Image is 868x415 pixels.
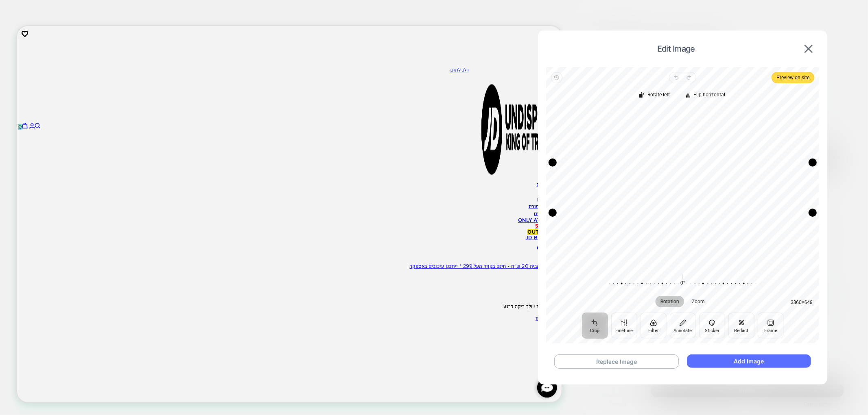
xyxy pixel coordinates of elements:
[31,69,725,198] a: JD ספורט
[695,217,708,225] a: נשים
[554,354,679,369] button: Replace Image
[699,305,726,316] button: הקודם
[24,130,31,138] a: חיפוש
[709,307,723,313] span: הקודם
[647,92,670,98] span: Rotate left
[687,296,710,307] button: Zoom
[680,271,708,278] a: OUTLET
[669,313,695,339] button: Annotate
[809,159,817,167] div: Drag corner tr
[701,293,725,304] button: ניווט
[655,296,684,307] button: Rotation
[711,295,722,301] span: ניווט
[704,326,726,336] button: הבא
[660,299,679,304] span: Rotation
[640,313,666,339] button: Filter
[713,327,723,334] span: הבא
[691,263,708,271] a: SALE
[582,313,608,339] button: Crop
[16,130,24,138] a: התחבר
[693,227,708,235] a: ילדים
[809,209,817,217] div: Drag corner br
[553,209,813,217] div: Drag edge b
[550,44,802,54] span: Edit Image
[681,90,730,101] button: Flip horizontal
[728,313,754,339] button: Redact
[809,163,817,213] div: Drag edge r
[699,313,725,339] button: Sticker
[692,299,705,304] span: Zoom
[553,159,813,167] div: Drag edge t
[693,92,725,98] span: Flip horizontal
[693,207,708,215] a: גברים
[687,354,811,368] button: Add Image
[757,313,783,339] button: Frame
[689,246,708,254] a: מותגים
[619,78,725,198] img: JD Sports ישראל
[805,45,813,53] img: close
[772,72,814,83] button: Preview on site
[668,255,708,263] a: ONLY AT JD
[776,73,809,83] span: Preview on site
[2,130,6,138] cart-count: 0
[693,294,701,302] a: חיפוש
[691,386,726,394] a: התחל בקניות
[611,313,637,339] button: Finetune
[682,237,708,244] a: אקססוריז
[678,278,708,286] a: JD BLOG
[696,69,725,76] span: JD ספורט
[2,130,14,138] a: עגלה
[635,90,675,101] button: Rotate left
[576,55,602,63] a: דלג לתוכן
